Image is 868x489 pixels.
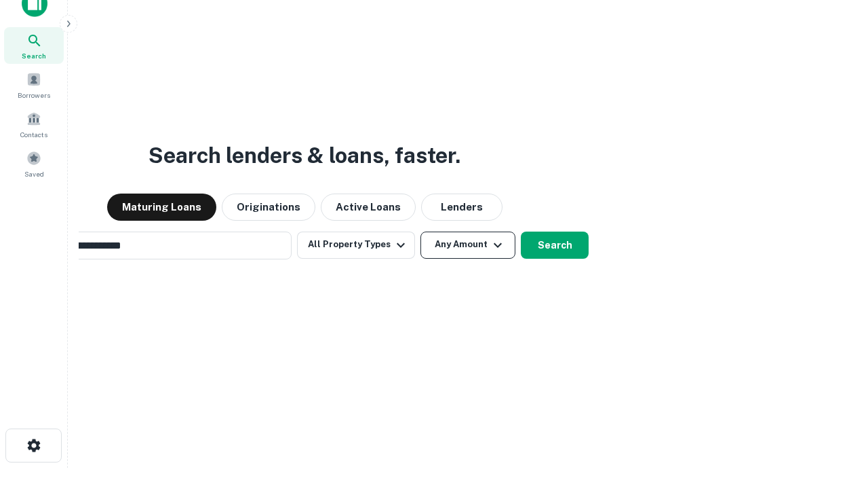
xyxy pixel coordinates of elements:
a: Contacts [4,106,64,143]
button: Any Amount [420,232,515,259]
span: Contacts [20,129,47,140]
a: Saved [4,145,64,182]
iframe: Chat Widget [800,380,868,446]
a: Search [4,27,64,64]
button: All Property Types [297,232,415,259]
span: Search [22,50,46,61]
button: Originations [222,194,315,221]
h3: Search lenders & loans, faster. [149,139,460,172]
button: Active Loans [321,194,416,221]
button: Lenders [421,194,502,221]
a: Borrowers [4,67,64,103]
button: Maturing Loans [107,194,216,221]
button: Search [521,232,589,259]
span: Saved [24,168,44,179]
span: Borrowers [18,90,50,101]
